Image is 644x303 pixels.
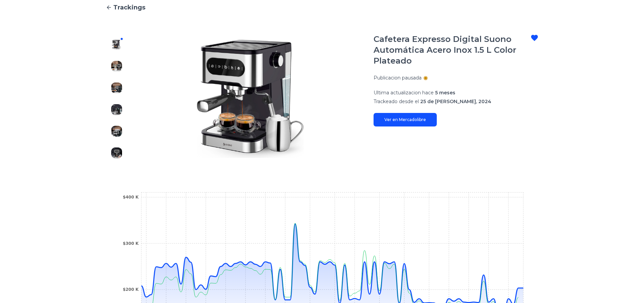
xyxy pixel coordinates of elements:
[374,98,419,104] span: Trackeado desde el
[141,34,360,164] img: Cafetera Expresso Digital Suono Automática Acero Inox 1.5 L Color Plateado
[111,126,122,137] img: Cafetera Expresso Digital Suono Automática Acero Inox 1.5 L Color Plateado
[106,3,539,12] a: Trackings
[123,195,139,200] tspan: $400 K
[113,3,145,12] span: Trackings
[435,90,455,96] span: 5 meses
[123,241,139,246] tspan: $300 K
[111,83,122,93] img: Cafetera Expresso Digital Suono Automática Acero Inox 1.5 L Color Plateado
[111,104,122,115] img: Cafetera Expresso Digital Suono Automática Acero Inox 1.5 L Color Plateado
[374,90,434,96] span: Ultima actualizacion hace
[374,34,530,66] h1: Cafetera Expresso Digital Suono Automática Acero Inox 1.5 L Color Plateado
[123,287,139,292] tspan: $200 K
[374,113,437,126] a: Ver en Mercadolibre
[111,61,122,72] img: Cafetera Expresso Digital Suono Automática Acero Inox 1.5 L Color Plateado
[420,98,491,104] span: 25 de [PERSON_NAME], 2024
[374,74,422,81] p: Publicacion pausada
[111,39,122,50] img: Cafetera Expresso Digital Suono Automática Acero Inox 1.5 L Color Plateado
[111,147,122,158] img: Cafetera Expresso Digital Suono Automática Acero Inox 1.5 L Color Plateado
